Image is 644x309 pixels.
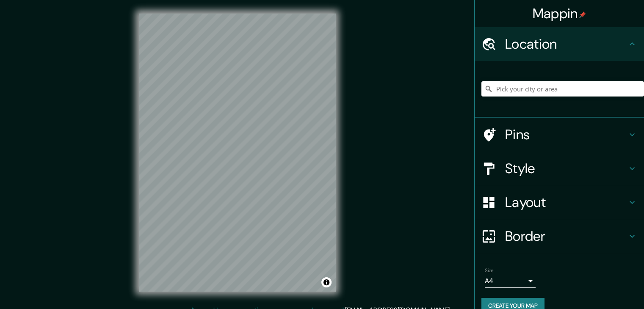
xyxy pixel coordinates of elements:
input: Pick your city or area [481,81,644,97]
div: Border [475,219,644,253]
label: Size [485,267,494,274]
img: pin-icon.png [579,11,586,18]
div: A4 [485,274,536,288]
div: Location [475,27,644,61]
div: Layout [475,185,644,219]
button: Toggle attribution [321,277,332,287]
div: Style [475,152,644,185]
h4: Border [505,228,627,245]
canvas: Map [139,14,336,292]
h4: Pins [505,126,627,143]
h4: Location [505,36,627,52]
h4: Style [505,160,627,177]
h4: Layout [505,194,627,211]
div: Pins [475,118,644,152]
h4: Mappin [533,5,586,22]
